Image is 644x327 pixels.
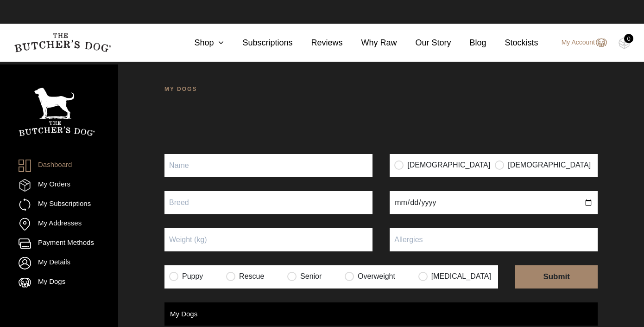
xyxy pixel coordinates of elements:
[164,84,598,117] h6: MY DOGS
[19,257,70,269] a: My Details
[451,37,486,49] a: Blog
[224,37,292,49] a: Subscriptions
[226,272,264,281] label: Rescue
[19,179,70,192] a: My Orders
[19,199,91,211] a: My Subscriptions
[169,272,203,281] label: Puppy
[343,37,397,49] a: Why Raw
[390,228,598,251] input: Allergies
[287,272,322,281] label: Senior
[292,37,342,49] a: Reviews
[515,265,598,289] input: Submit
[552,37,607,48] a: My Account
[176,37,224,49] a: Shop
[19,218,82,231] a: My Addresses
[170,309,197,319] h4: My Dogs
[345,272,395,281] label: Overweight
[19,237,94,250] a: Payment Methods
[418,272,491,281] label: [MEDICAL_DATA]
[486,37,538,49] a: Stockists
[19,88,95,136] img: TBD_Portrait_Logo_White.png
[495,160,591,170] label: [DEMOGRAPHIC_DATA]
[619,37,630,49] img: TBD_Cart-Empty.png
[164,154,373,177] input: Name
[164,228,373,251] input: Weight (kg)
[624,34,633,43] div: 0
[164,191,373,214] input: Breed
[394,160,490,170] label: [DEMOGRAPHIC_DATA]
[19,160,72,172] a: Dashboard
[390,191,598,214] input: Birthday
[19,276,65,289] a: My Dogs
[397,37,451,49] a: Our Story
